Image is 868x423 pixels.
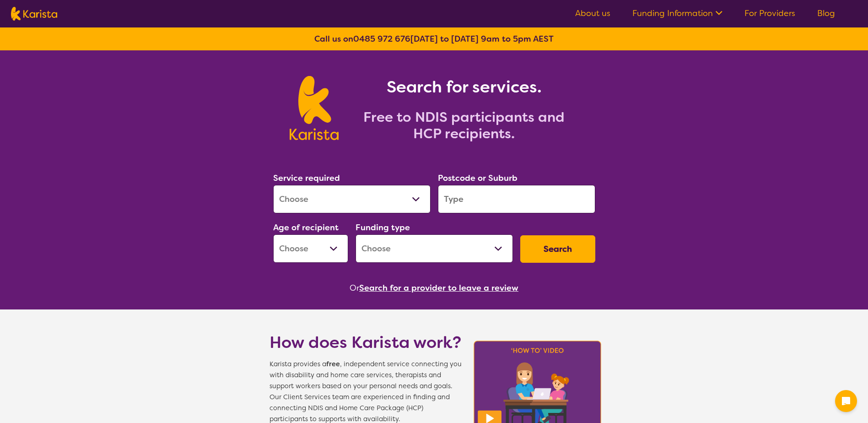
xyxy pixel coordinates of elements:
[632,8,722,19] a: Funding Information
[270,331,462,353] h1: How does Karista work?
[438,173,518,184] label: Postcode or Suburb
[273,173,340,184] label: Service required
[438,185,595,213] input: Type
[350,281,359,295] span: Or
[11,7,57,21] img: Karista logo
[353,33,410,44] a: 0485 972 676
[359,281,518,295] button: Search for a provider to leave a review
[273,222,339,233] label: Age of recipient
[575,8,610,19] a: About us
[314,33,554,44] b: Call us on [DATE] to [DATE] 9am to 5pm AEST
[290,76,339,140] img: Karista logo
[350,109,578,142] h2: Free to NDIS participants and HCP recipients.
[350,76,578,98] h1: Search for services.
[326,360,340,369] b: free
[744,8,795,19] a: For Providers
[356,222,410,233] label: Funding type
[817,8,835,19] a: Blog
[520,235,595,263] button: Search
